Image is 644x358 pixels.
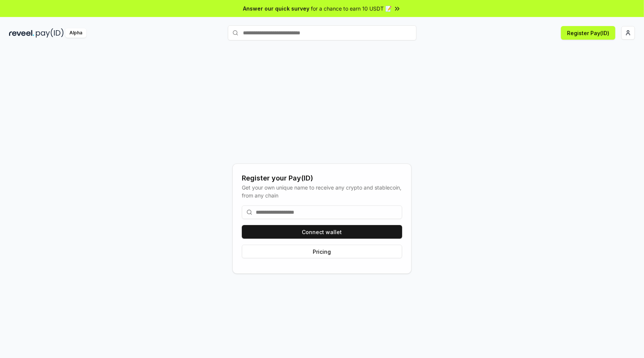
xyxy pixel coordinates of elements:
[561,26,615,40] button: Register Pay(ID)
[36,28,64,38] img: pay_id
[9,28,34,38] img: reveel_dark
[311,5,392,12] span: for a chance to earn 10 USDT 📝
[65,28,86,38] div: Alpha
[243,5,310,12] span: Answer our quick survey
[242,245,402,258] button: Pricing
[242,173,402,184] div: Register your Pay(ID)
[242,225,402,239] button: Connect wallet
[242,184,402,199] div: Get your own unique name to receive any crypto and stablecoin, from any chain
